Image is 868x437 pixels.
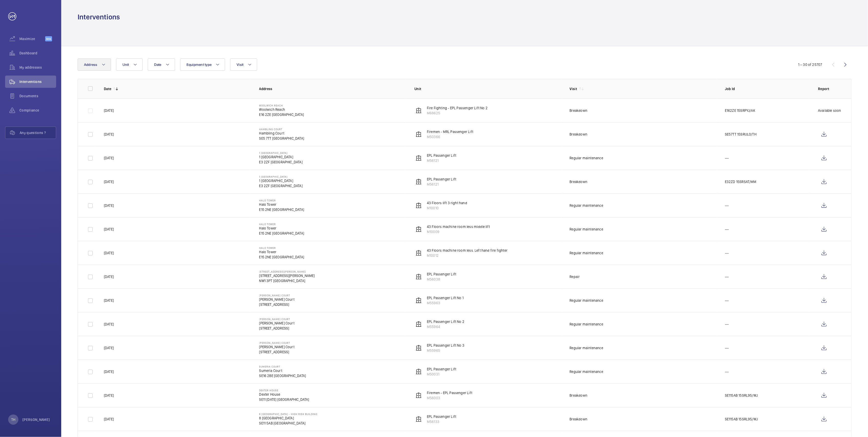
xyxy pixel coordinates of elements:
p: [STREET_ADDRESS][PERSON_NAME] [259,270,315,273]
img: elevator.svg [416,416,422,422]
p: [PERSON_NAME] Court [259,294,294,297]
p: [DATE] [104,298,114,303]
p: M56003 [427,395,472,400]
p: [DATE] [104,369,114,374]
p: M55964 [427,324,464,329]
img: elevator.svg [416,297,422,304]
p: Firemen - EPL Passenger Lift [427,390,472,395]
p: [STREET_ADDRESS] [259,302,294,307]
p: M50031 [427,372,456,377]
p: E162ZE 15SRPYJ/AK [725,108,755,113]
img: elevator.svg [416,155,422,161]
p: [DATE] [104,132,114,137]
p: 1 [GEOGRAPHIC_DATA] [259,178,303,183]
span: Date [154,63,162,67]
p: SE11 [DATE] [GEOGRAPHIC_DATA] [259,397,309,402]
div: Regular maintenance [570,203,603,208]
p: [STREET_ADDRESS] [259,326,294,331]
p: Firemen - MRL Passenger Lift [427,129,473,134]
p: Dexter House [259,392,309,397]
p: EPL Passenger Lift [427,414,456,419]
img: elevator.svg [416,274,422,280]
p: Date [104,86,111,91]
p: Halo Tower [259,246,304,249]
div: Regular maintenance [570,369,603,374]
p: Halo Tower [259,202,304,207]
p: E15 2NE [GEOGRAPHIC_DATA] [259,231,304,236]
span: Any questions ? [20,130,56,135]
p: SE57TT 15SRUL0/TH [725,132,757,137]
button: Address [78,58,111,71]
p: [DATE] [104,345,114,350]
p: Hambling Court [259,131,304,136]
p: M50366 [427,134,473,139]
span: Compliance [19,108,56,113]
div: Breakdown [570,179,588,184]
p: EPL Passenger Lift [427,153,456,158]
p: [DATE] [104,417,114,422]
button: Date [148,58,175,71]
p: Halo Tower [259,199,304,202]
span: My addresses [19,65,56,70]
p: 1 [GEOGRAPHIC_DATA] [259,175,303,178]
span: Unit [122,63,129,67]
p: Hambling Court [259,128,304,131]
span: Documents [19,93,56,99]
p: Report [818,86,841,91]
p: M56121 [427,182,456,187]
span: Dashboard [19,51,56,56]
p: SE16 2BE [GEOGRAPHIC_DATA] [259,373,306,378]
span: Address [84,63,97,67]
button: Unit [116,58,143,71]
p: SE115AB 15SRL95/WJ [725,393,758,398]
img: elevator.svg [416,369,422,375]
p: E32ZD 15SRSAT/MM [725,179,757,184]
h1: Interventions [78,12,120,22]
p: M10012 [427,253,507,258]
p: E3 2ZF [GEOGRAPHIC_DATA] [259,160,303,165]
img: elevator.svg [416,250,422,256]
p: TH [11,417,15,422]
p: SE11 5AB [GEOGRAPHIC_DATA] [259,421,318,426]
p: 8 [GEOGRAPHIC_DATA] - High Risk Building [259,412,318,416]
p: EPL Passenger Lift No 3 [427,343,464,348]
span: Equipment type [187,63,212,67]
div: Regular maintenance [570,155,603,161]
p: [PERSON_NAME] Court [259,321,294,326]
button: Visit [230,58,257,71]
p: E3 2ZF [GEOGRAPHIC_DATA] [259,183,303,188]
p: --- [725,298,729,303]
p: Woolwich Reach [259,104,304,107]
p: Available soon [818,108,841,113]
span: Beta [45,36,52,41]
img: elevator.svg [416,131,422,137]
p: [PERSON_NAME] [22,417,50,422]
span: Interventions [19,79,56,84]
p: Sumeria Court [259,368,306,373]
p: 43 Floors machine room less. Left hand fire fighter [427,248,507,253]
p: Halo Tower [259,249,304,254]
div: Breakdown [570,393,588,398]
p: Sumeria Court [259,365,306,368]
p: [DATE] [104,155,114,161]
p: Visit [570,86,577,91]
p: M10010 [427,205,467,211]
img: elevator.svg [416,321,422,327]
p: --- [725,250,729,256]
p: [PERSON_NAME] Court [259,341,294,344]
p: --- [725,345,729,350]
p: E16 2ZE [GEOGRAPHIC_DATA] [259,112,304,117]
p: Halo Tower [259,223,304,226]
p: E15 2NE [GEOGRAPHIC_DATA] [259,254,304,260]
img: elevator.svg [416,107,422,114]
p: SE5 7TT [GEOGRAPHIC_DATA] [259,136,304,141]
p: SE115AB 15SRL95/WJ [725,417,758,422]
p: Job Id [725,86,810,91]
p: [DATE] [104,250,114,256]
p: E15 2NE [GEOGRAPHIC_DATA] [259,207,304,212]
p: [PERSON_NAME] Court [259,318,294,321]
img: elevator.svg [416,392,422,398]
p: Unit [414,86,562,91]
p: [PERSON_NAME] Court [259,344,294,349]
div: Breakdown [570,132,588,137]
